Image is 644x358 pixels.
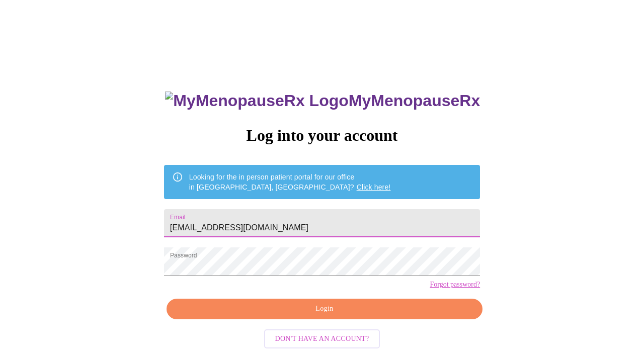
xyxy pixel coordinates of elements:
a: Click here! [357,183,391,191]
div: Looking for the in person patient portal for our office in [GEOGRAPHIC_DATA], [GEOGRAPHIC_DATA]? [189,168,391,196]
button: Don't have an account? [264,329,380,349]
a: Don't have an account? [262,334,383,342]
img: MyMenopauseRx Logo [165,92,348,110]
span: Don't have an account? [275,333,369,345]
h3: MyMenopauseRx [165,92,480,110]
span: Login [178,303,471,315]
a: Forgot password? [430,281,480,289]
button: Login [167,299,482,319]
h3: Log into your account [164,126,480,145]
